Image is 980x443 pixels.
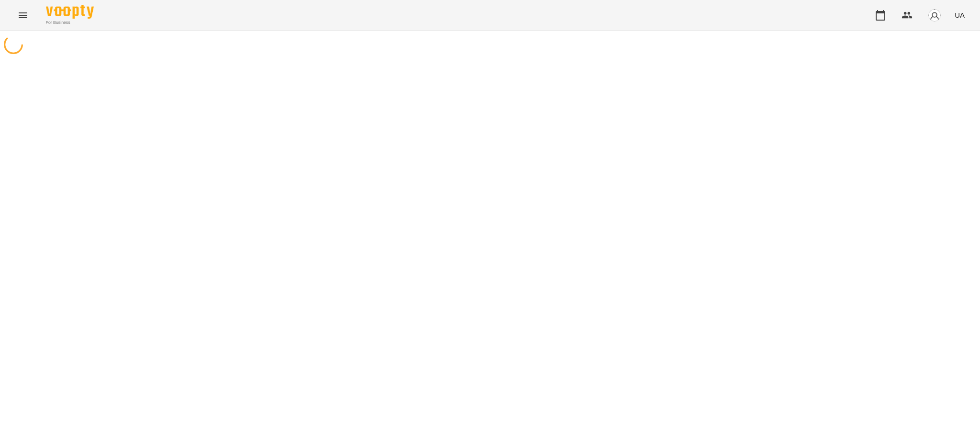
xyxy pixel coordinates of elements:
img: Voopty Logo [46,5,94,19]
img: avatar_s.png [928,9,941,22]
button: UA [951,6,969,24]
span: UA [955,10,965,20]
button: Menu [11,4,34,27]
span: For Business [46,20,94,26]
